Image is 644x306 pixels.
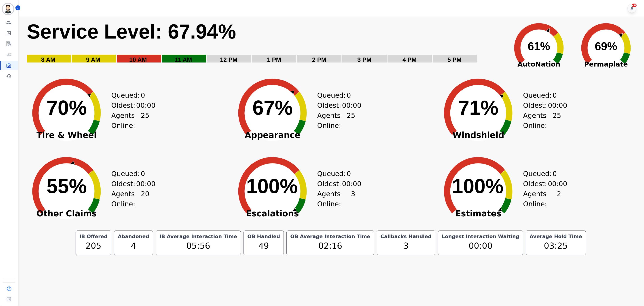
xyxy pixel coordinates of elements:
[41,56,55,63] text: 8 AM
[47,97,87,119] text: 70%
[572,59,640,69] span: Permaplate
[246,233,281,240] div: OB Handled
[342,100,361,110] span: 00:00
[159,240,238,252] div: 05:56
[78,240,108,252] div: 205
[22,133,111,138] span: Tire & Wheel
[380,233,432,240] div: Callbacks Handled
[434,133,523,138] span: Windshield
[347,169,351,179] span: 0
[528,40,550,53] text: 61%
[27,20,236,43] text: Service Level: 67.94%
[111,179,145,189] div: Oldest:
[347,110,355,131] span: 25
[267,56,281,63] text: 1 PM
[553,110,561,131] span: 25
[595,40,617,53] text: 69%
[380,240,432,252] div: 3
[312,56,326,63] text: 2 PM
[289,240,371,252] div: 02:16
[317,110,355,131] div: Agents Online:
[141,90,145,100] span: 0
[523,100,557,110] div: Oldest:
[129,56,147,63] text: 10 AM
[434,211,523,216] span: Estimates
[86,56,100,63] text: 9 AM
[246,240,281,252] div: 49
[117,240,150,252] div: 4
[228,133,317,138] span: Appearance
[523,169,557,179] div: Queued:
[529,233,583,240] div: Average Hold Time
[111,189,149,209] div: Agents Online:
[78,233,108,240] div: IB Offered
[347,90,351,100] span: 0
[523,179,557,189] div: Oldest:
[441,240,520,252] div: 00:00
[529,240,583,252] div: 03:25
[159,233,238,240] div: IB Average Interaction Time
[136,179,155,189] span: 00:00
[505,59,572,69] span: AutoNation
[111,100,145,110] div: Oldest:
[246,175,298,197] text: 100%
[252,97,293,119] text: 67%
[357,56,371,63] text: 3 PM
[402,56,417,63] text: 4 PM
[317,169,351,179] div: Queued:
[111,169,145,179] div: Queued:
[458,97,498,119] text: 71%
[220,56,237,63] text: 12 PM
[26,19,503,70] svg: Service Level: 0%
[523,90,557,100] div: Queued:
[136,100,155,110] span: 00:00
[47,175,87,197] text: 55%
[317,100,351,110] div: Oldest:
[141,110,149,131] span: 25
[141,169,145,179] span: 0
[557,189,561,209] span: 2
[632,4,637,7] div: +99
[111,110,149,131] div: Agents Online:
[289,233,371,240] div: OB Average Interaction Time
[553,90,557,100] span: 0
[523,189,561,209] div: Agents Online:
[3,4,13,14] img: Bordered avatar
[447,56,462,63] text: 5 PM
[317,90,351,100] div: Queued:
[22,211,111,216] span: Other Claims
[317,179,351,189] div: Oldest:
[342,179,361,189] span: 00:00
[111,90,145,100] div: Queued:
[141,189,149,209] span: 20
[441,233,520,240] div: Longest Interaction Waiting
[351,189,355,209] span: 3
[548,100,567,110] span: 00:00
[228,211,317,216] span: Escalations
[174,56,192,63] text: 11 AM
[317,189,355,209] div: Agents Online:
[523,110,561,131] div: Agents Online:
[548,179,567,189] span: 00:00
[553,169,557,179] span: 0
[452,175,503,197] text: 100%
[117,233,150,240] div: Abandoned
